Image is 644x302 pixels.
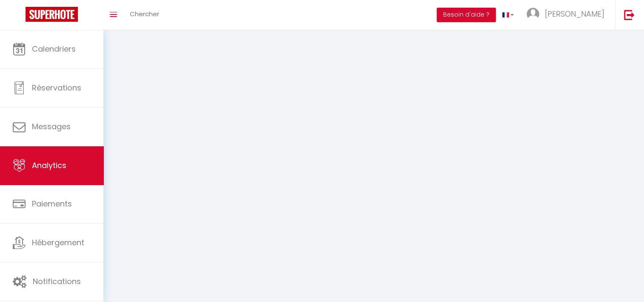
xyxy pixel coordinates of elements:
[33,276,81,287] span: Notifications
[624,9,635,20] img: logout
[32,44,76,54] span: Calendriers
[32,82,81,93] span: Réservations
[527,8,539,20] img: ...
[437,8,496,22] button: Besoin d'aide ?
[32,160,66,171] span: Analytics
[32,237,84,248] span: Hébergement
[32,121,71,132] span: Messages
[545,9,604,19] span: [PERSON_NAME]
[7,3,32,29] button: Ouvrir le widget de chat LiveChat
[32,198,72,209] span: Paiements
[26,7,78,22] img: Super Booking
[130,9,159,18] span: Chercher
